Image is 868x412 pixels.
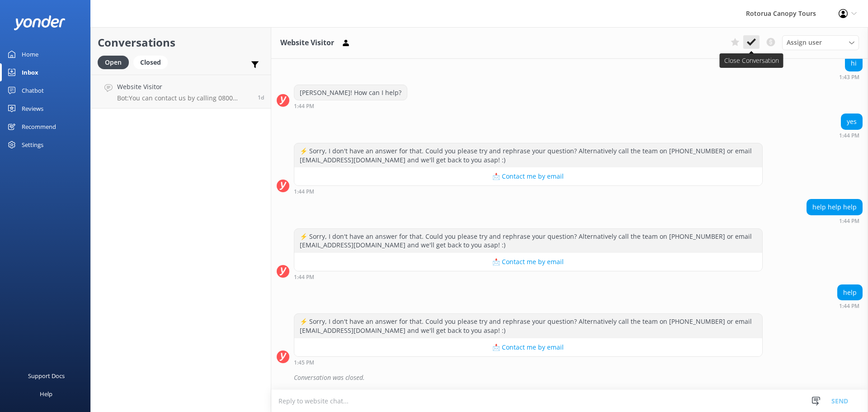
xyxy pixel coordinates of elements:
button: 📩 Contact me by email [294,338,762,356]
div: Oct 07 2025 01:44pm (UTC +13:00) Pacific/Auckland [837,303,863,309]
span: Oct 05 2025 07:01pm (UTC +13:00) Pacific/Auckland [258,94,264,101]
div: Oct 07 2025 01:44pm (UTC +13:00) Pacific/Auckland [294,188,763,194]
div: Home [22,45,38,63]
div: ⚡ Sorry, I don't have an answer for that. Could you please try and rephrase your question? Altern... [294,229,762,253]
div: hi [845,56,862,71]
div: Oct 07 2025 01:44pm (UTC +13:00) Pacific/Auckland [807,218,863,224]
div: help help help [807,199,862,215]
strong: 1:44 PM [294,104,314,109]
div: ⚡ Sorry, I don't have an answer for that. Could you please try and rephrase your question? Altern... [294,314,762,338]
strong: 1:44 PM [294,275,314,280]
div: Chatbot [22,81,44,99]
h4: Website Visitor [117,82,251,92]
div: Recommend [22,118,56,136]
strong: 1:45 PM [294,360,314,365]
div: Inbox [22,63,38,81]
strong: 1:43 PM [839,75,859,80]
a: Open [98,57,133,67]
div: 2025-10-07T01:40:41.369 [277,370,863,385]
button: 📩 Contact me by email [294,253,762,271]
div: Assign User [782,35,859,50]
div: Conversation was closed. [294,370,863,385]
div: Oct 07 2025 01:44pm (UTC +13:00) Pacific/Auckland [294,103,407,109]
div: Oct 07 2025 01:44pm (UTC +13:00) Pacific/Auckland [839,132,863,138]
p: Bot: You can contact us by calling 0800 CANOPY (226679) toll-free within [GEOGRAPHIC_DATA] or [PH... [117,94,251,102]
span: Assign user [787,38,822,47]
div: ⚡ Sorry, I don't have an answer for that. Could you please try and rephrase your question? Altern... [294,143,762,167]
button: 📩 Contact me by email [294,167,762,185]
div: Help [40,385,52,403]
div: yes [841,114,862,129]
img: yonder-white-logo.png [14,15,66,30]
div: Open [98,56,129,69]
strong: 1:44 PM [839,218,859,224]
h2: Conversations [98,34,264,51]
div: Settings [22,136,43,154]
strong: 1:44 PM [294,189,314,194]
h3: Website Visitor [280,37,334,49]
div: Closed [133,56,168,69]
div: Oct 07 2025 01:45pm (UTC +13:00) Pacific/Auckland [294,359,763,365]
strong: 1:44 PM [839,133,859,138]
div: Support Docs [28,367,65,385]
div: Oct 07 2025 01:43pm (UTC +13:00) Pacific/Auckland [839,74,863,80]
a: Closed [133,57,172,67]
strong: 1:44 PM [839,303,859,309]
div: Reviews [22,99,43,118]
a: Website VisitorBot:You can contact us by calling 0800 CANOPY (226679) toll-free within [GEOGRAPHI... [91,75,271,109]
div: help [838,285,862,300]
div: Oct 07 2025 01:44pm (UTC +13:00) Pacific/Auckland [294,274,763,280]
div: [PERSON_NAME]! How can I help? [294,85,407,100]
